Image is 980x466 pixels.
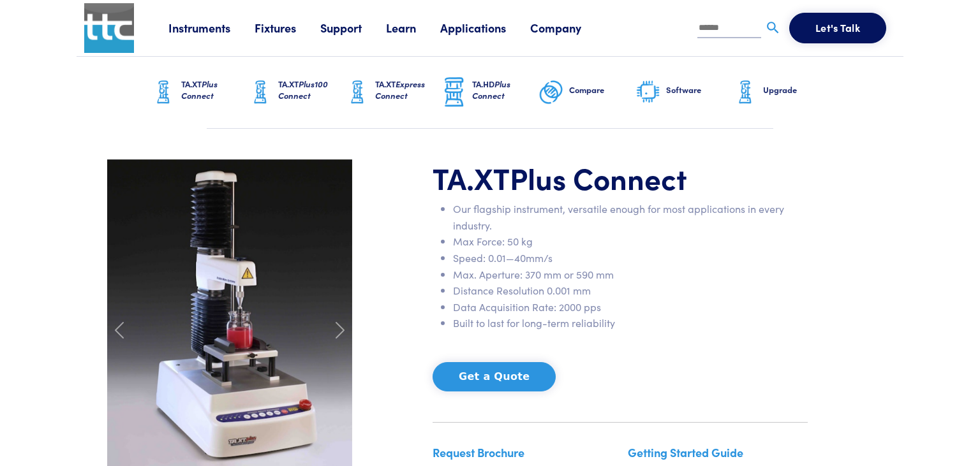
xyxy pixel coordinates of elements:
[168,20,255,36] a: Instruments
[453,266,808,283] li: Max. Aperture: 370 mm or 590 mm
[181,78,218,101] span: Plus Connect
[732,76,758,108] img: ta-xt-graphic.png
[510,157,687,198] span: Plus Connect
[278,78,345,101] h6: TA.XT
[386,20,440,36] a: Learn
[635,79,661,106] img: software-graphic.png
[433,444,524,460] a: Request Brochure
[538,57,635,128] a: Compare
[255,20,320,36] a: Fixtures
[666,84,732,96] h6: Software
[442,76,467,109] img: ta-hd-graphic.png
[151,57,248,128] a: TA.XTPlus Connect
[472,78,510,101] span: Plus Connect
[320,20,386,36] a: Support
[453,201,808,233] li: Our flagship instrument, versatile enough for most applications in every industry.
[433,362,556,391] button: Get a Quote
[84,3,134,53] img: ttc_logo_1x1_v1.0.png
[181,78,248,101] h6: TA.XT
[453,282,808,299] li: Distance Resolution 0.001 mm
[453,299,808,316] li: Data Acquisition Rate: 2000 pps
[248,76,273,108] img: ta-xt-graphic.png
[278,78,328,101] span: Plus100 Connect
[248,57,345,128] a: TA.XTPlus100 Connect
[732,57,829,128] a: Upgrade
[345,57,442,128] a: TA.XTExpress Connect
[635,57,732,128] a: Software
[442,57,538,128] a: TA.HDPlus Connect
[345,76,370,108] img: ta-xt-graphic.png
[763,84,829,96] h6: Upgrade
[789,13,886,43] button: Let's Talk
[375,78,425,101] span: Express Connect
[472,78,538,101] h6: TA.HD
[628,444,743,460] a: Getting Started Guide
[569,84,635,96] h6: Compare
[440,20,530,36] a: Applications
[151,76,176,108] img: ta-xt-graphic.png
[453,250,808,266] li: Speed: 0.01—40mm/s
[433,159,808,196] h1: TA.XT
[530,20,605,36] a: Company
[453,315,808,331] li: Built to last for long-term reliability
[538,76,564,108] img: compare-graphic.png
[453,233,808,250] li: Max Force: 50 kg
[375,78,442,101] h6: TA.XT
